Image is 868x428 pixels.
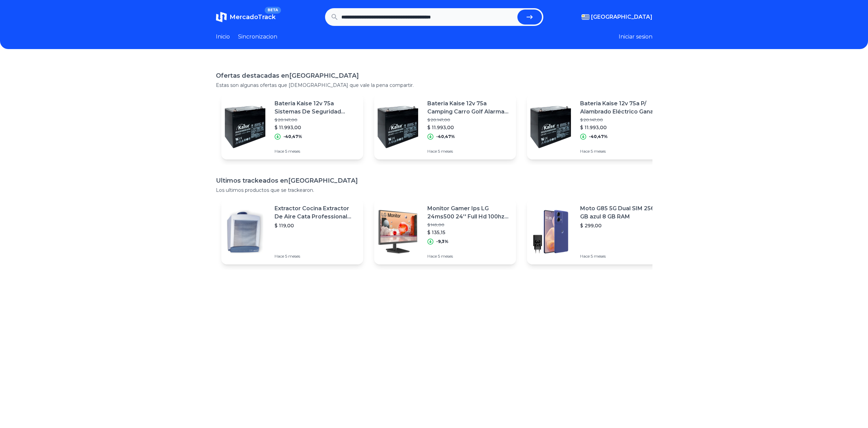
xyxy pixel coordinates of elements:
h1: Ultimos trackeados en [GEOGRAPHIC_DATA] [216,176,652,185]
p: $ 135,15 [427,229,511,236]
span: MercadoTrack [230,13,276,21]
button: [GEOGRAPHIC_DATA] [582,13,652,21]
p: $ 11.993,00 [275,124,358,131]
img: Featured image [374,103,422,151]
p: Hace 5 meses [580,149,663,154]
p: Hace 5 meses [427,254,511,259]
a: Featured imageMoto G85 5G Dual SIM 256 GB azul 8 GB RAM$ 299,00Hace 5 meses [527,199,669,264]
p: $ 11.993,00 [580,124,663,131]
p: $ 20.147,00 [275,117,358,123]
img: Featured image [374,208,422,256]
p: Hace 5 meses [580,254,663,259]
a: Featured imageBateria Kaise 12v 75a Camping Carro Golf Alarma Led Y+ [PERSON_NAME]$ 20.147,00$ 11... [374,94,516,159]
p: Los ultimos productos que se trackearon. [216,187,652,194]
p: Hace 5 meses [427,149,511,154]
p: Hace 5 meses [275,254,358,259]
p: Monitor Gamer Ips LG 24ms500 24'' Full Hd 100hz Action Sync [427,204,511,221]
a: Sincronizacion [238,33,277,41]
p: Estas son algunas ofertas que [DEMOGRAPHIC_DATA] que vale la pena compartir. [216,82,652,89]
a: Featured imageBateria Kaise 12v 75a Sistemas De Seguridad Hogar Y+ [PERSON_NAME]$ 20.147,00$ 11.9... [221,94,363,159]
p: Moto G85 5G Dual SIM 256 GB azul 8 GB RAM [580,204,663,221]
p: Hace 5 meses [275,149,358,154]
span: BETA [265,7,281,14]
p: Bateria Kaise 12v 75a Sistemas De Seguridad Hogar Y+ [PERSON_NAME] [275,100,358,116]
p: Extractor Cocina Extractor De Aire Cata Professional 500 Color Blanco [275,204,358,221]
button: Iniciar sesion [619,33,652,41]
h1: Ofertas destacadas en [GEOGRAPHIC_DATA] [216,71,652,80]
a: Featured imageBateria Kaise 12v 75a P/ Alambrado Eléctrico Ganado Y+ [PERSON_NAME]$ 20.147,00$ 11... [527,94,669,159]
p: $ 20.147,00 [580,117,663,123]
p: -40,47% [283,134,302,139]
img: Uruguay [582,14,590,20]
img: Featured image [527,103,575,151]
img: MercadoTrack [216,12,227,22]
img: Featured image [527,208,575,256]
img: Featured image [221,103,269,151]
a: Featured imageExtractor Cocina Extractor De Aire Cata Professional 500 Color Blanco$ 119,00Hace 5... [221,199,363,264]
p: $ 149,00 [427,222,511,228]
img: Featured image [221,208,269,256]
p: $ 299,00 [580,222,663,229]
p: $ 11.993,00 [427,124,511,131]
p: -40,47% [436,134,455,139]
p: Bateria Kaise 12v 75a P/ Alambrado Eléctrico Ganado Y+ [PERSON_NAME] [580,100,663,116]
p: -40,47% [589,134,608,139]
span: [GEOGRAPHIC_DATA] [591,13,652,21]
p: -9,3% [436,239,448,244]
a: Featured imageMonitor Gamer Ips LG 24ms500 24'' Full Hd 100hz Action Sync$ 149,00$ 135,15-9,3%Hac... [374,199,516,264]
p: $ 20.147,00 [427,117,511,123]
p: Bateria Kaise 12v 75a Camping Carro Golf Alarma Led Y+ [PERSON_NAME] [427,100,511,116]
a: Inicio [216,33,230,41]
p: $ 119,00 [275,222,358,229]
a: MercadoTrackBETA [216,12,276,22]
